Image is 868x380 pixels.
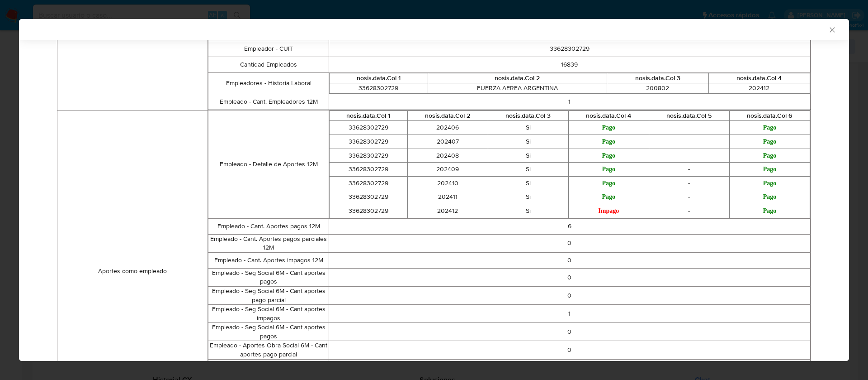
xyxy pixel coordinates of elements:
td: - [649,204,729,218]
td: Empleado - Detalle de Aportes 12M [208,110,329,218]
td: 202412 [708,83,810,94]
td: 202409 [407,163,488,177]
td: 0 [329,234,810,252]
th: nosis.data.Col 4 [708,73,810,83]
td: Empleado - Cant. Aportes pagos 12M [208,218,329,234]
th: nosis.data.Col 3 [488,111,568,121]
th: nosis.data.Col 2 [428,73,607,83]
div: closure-recommendation-modal [19,19,849,361]
td: 33628302729 [329,149,407,163]
td: 0 [329,286,810,304]
button: Cerrar ventana [828,25,836,34]
td: 16839 [329,57,810,72]
td: Pago [568,121,649,135]
td: - [649,149,729,163]
td: Pago [729,204,810,218]
td: Impago [568,204,649,218]
td: Empleado - Aportes Obra Social 6M - Cant aportes pago parcial [208,359,329,377]
td: Pago [568,149,649,163]
td: - [649,190,729,204]
td: 202412 [407,204,488,218]
td: 200802 [607,83,708,94]
td: Empleado - Seg Social 6M - Cant aportes impagos [208,305,329,323]
td: Si [488,190,568,204]
td: 33628302729 [329,176,407,190]
td: Si [488,204,568,218]
td: Empleador - CUIT [208,41,329,57]
td: - [649,135,729,149]
td: 0 [329,323,810,341]
td: 33628302729 [329,41,810,57]
td: 202408 [407,149,488,163]
td: Pago [568,135,649,149]
td: Pago [729,121,810,135]
td: 1 [329,305,810,323]
td: 33628302729 [329,190,407,204]
td: Empleado - Seg Social 6M - Cant aportes pagos [208,268,329,286]
td: 6 [329,218,810,234]
th: nosis.data.Col 1 [329,111,407,121]
td: Cantidad Empleados [208,57,329,72]
td: Empleado - Aportes Obra Social 6M - Cant aportes pago parcial [208,341,329,359]
td: 33628302729 [329,121,407,135]
td: Pago [729,190,810,204]
td: 33628302729 [329,204,407,218]
th: nosis.data.Col 2 [407,111,488,121]
td: Si [488,135,568,149]
td: Si [488,149,568,163]
th: nosis.data.Col 4 [568,111,649,121]
td: 1 [329,94,810,110]
td: 33628302729 [329,83,428,94]
td: Empleado - Cant. Aportes impagos 12M [208,252,329,268]
td: 0 [329,359,810,377]
td: Pago [729,149,810,163]
td: Empleado - Seg Social 6M - Cant aportes pagos [208,323,329,341]
td: Empleado - Cant. Aportes pagos parciales 12M [208,234,329,252]
td: 0 [329,268,810,286]
th: nosis.data.Col 5 [649,111,729,121]
td: Si [488,176,568,190]
td: Si [488,163,568,177]
td: Empleado - Cant. Empleadores 12M [208,94,329,110]
td: - [649,121,729,135]
td: Empleadores - Historia Laboral [208,72,329,94]
th: nosis.data.Col 3 [607,73,708,83]
td: 202406 [407,121,488,135]
td: 33628302729 [329,163,407,177]
td: Pago [729,176,810,190]
th: nosis.data.Col 1 [329,73,428,83]
td: Pago [568,176,649,190]
td: Si [488,121,568,135]
td: Pago [568,190,649,204]
td: 0 [329,252,810,268]
td: Empleado - Seg Social 6M - Cant aportes pago parcial [208,286,329,304]
td: 202410 [407,176,488,190]
td: - [649,176,729,190]
td: 202407 [407,135,488,149]
td: - [649,163,729,177]
td: Pago [568,163,649,177]
td: 33628302729 [329,135,407,149]
td: 0 [329,341,810,359]
td: Pago [729,163,810,177]
td: FUERZA AEREA ARGENTINA [428,83,607,94]
td: Pago [729,135,810,149]
th: nosis.data.Col 6 [729,111,810,121]
td: 202411 [407,190,488,204]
